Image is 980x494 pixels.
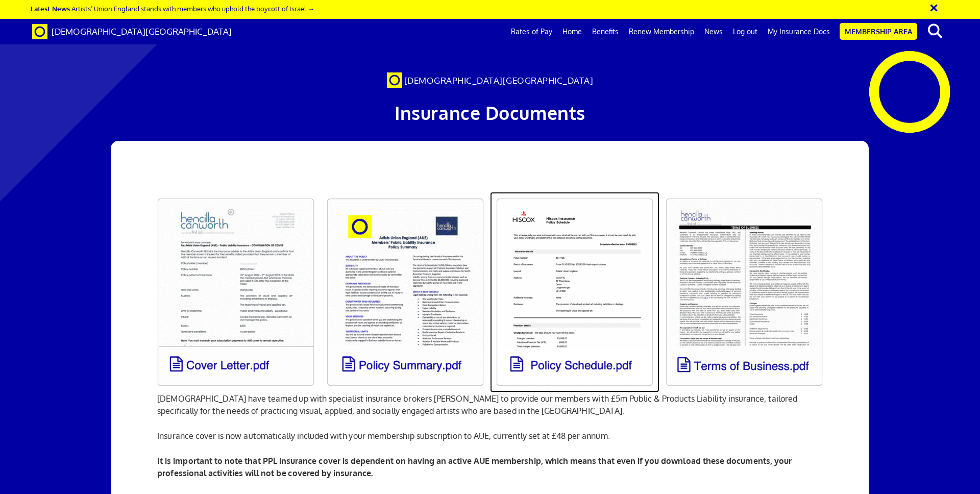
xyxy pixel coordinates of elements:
[699,19,728,44] a: News
[919,20,950,42] button: search
[840,23,917,40] a: Membership Area
[157,392,823,417] p: [DEMOGRAPHIC_DATA] have teamed up with specialist insurance brokers [PERSON_NAME] to provide our ...
[395,101,585,124] span: Insurance Documents
[24,19,239,44] a: Brand [DEMOGRAPHIC_DATA][GEOGRAPHIC_DATA]
[31,4,314,13] a: Latest News:Artists’ Union England stands with members who uphold the boycott of Israel →
[52,26,232,37] span: [DEMOGRAPHIC_DATA][GEOGRAPHIC_DATA]
[506,19,557,44] a: Rates of Pay
[728,19,763,44] a: Log out
[587,19,624,44] a: Benefits
[157,456,792,478] b: It is important to note that PPL insurance cover is dependent on having an active AUE membership,...
[763,19,835,44] a: My Insurance Docs
[624,19,699,44] a: Renew Membership
[157,430,823,442] p: Insurance cover is now automatically included with your membership subscription to AUE, currently...
[404,75,594,86] span: [DEMOGRAPHIC_DATA][GEOGRAPHIC_DATA]
[31,4,71,13] strong: Latest News:
[557,19,587,44] a: Home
